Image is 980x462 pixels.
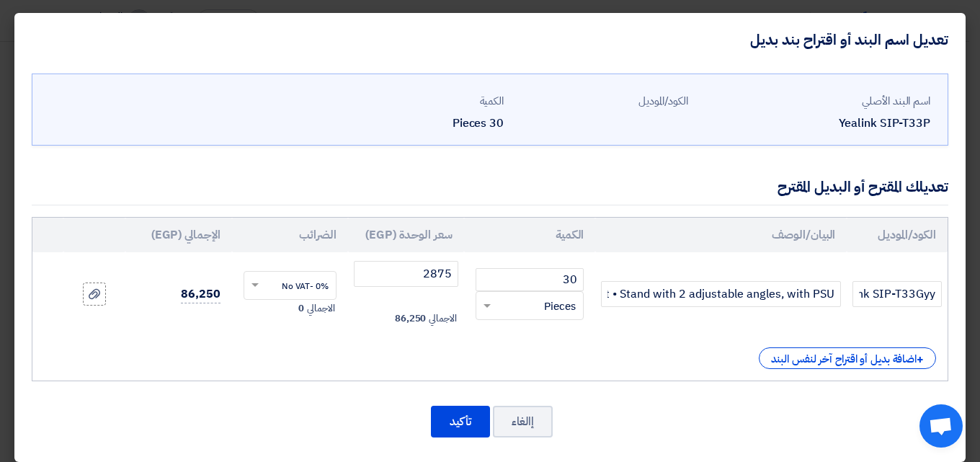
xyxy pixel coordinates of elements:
div: اضافة بديل أو اقتراح آخر لنفس البند [759,347,936,369]
button: تأكيد [431,406,490,437]
span: الاجمالي [307,301,334,316]
th: البيان/الوصف [595,218,847,252]
div: الكمية [331,93,504,110]
th: الإجمالي (EGP) [125,218,232,252]
input: الموديل [852,281,942,307]
div: Open chat [919,404,963,448]
th: سعر الوحدة (EGP) [348,218,464,252]
div: الكود/الموديل [515,93,688,110]
div: 30 Pieces [331,115,504,132]
h4: تعديل اسم البند أو اقتراح بند بديل [750,30,948,49]
th: الكود/الموديل [847,218,948,252]
th: الضرائب [232,218,348,252]
th: الكمية [464,218,596,252]
div: اسم البند الأصلي [700,93,930,110]
input: أدخل سعر الوحدة [354,261,458,287]
span: Pieces [544,298,576,315]
span: 86,250 [395,311,426,326]
input: Add Item Description [601,281,841,307]
span: 86,250 [181,285,220,303]
ng-select: VAT [244,271,337,300]
span: الاجمالي [429,311,456,326]
button: إالغاء [493,406,553,437]
span: + [917,351,924,368]
span: 0 [298,301,304,316]
input: RFQ_STEP1.ITEMS.2.AMOUNT_TITLE [476,268,584,291]
div: Yealink SIP-T33P [700,115,930,132]
div: تعديلك المقترح أو البديل المقترح [778,176,948,197]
